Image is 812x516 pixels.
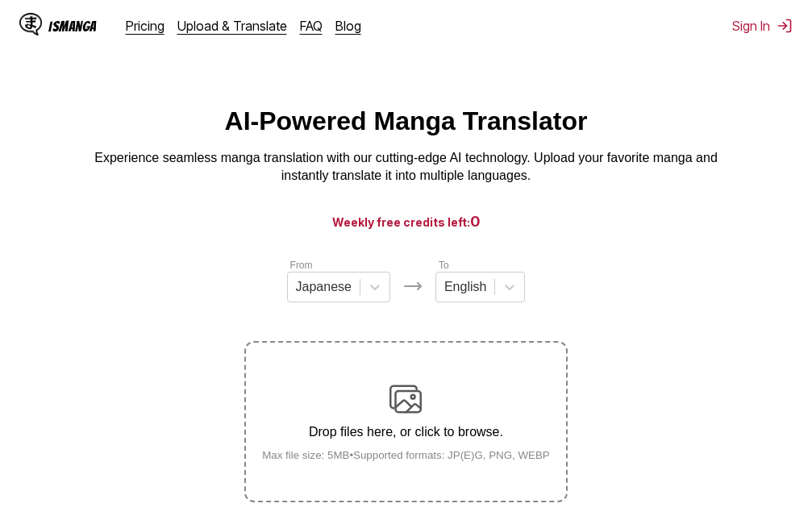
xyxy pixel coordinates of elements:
[84,149,729,185] p: Experience seamless manga translation with our cutting-edge AI technology. Upload your favorite m...
[225,106,588,136] h1: AI-Powered Manga Translator
[777,18,793,34] img: Sign out
[732,18,793,34] button: Sign In
[249,425,563,439] p: Drop files here, or click to browse.
[439,260,449,271] label: To
[48,19,97,34] div: IsManga
[470,213,481,230] span: 0
[39,211,773,231] h3: Weekly free credits left:
[177,18,287,34] a: Upload & Translate
[335,18,361,34] a: Blog
[300,18,323,34] a: FAQ
[290,260,313,271] label: From
[19,13,42,35] img: IsManga Logo
[403,277,423,296] img: Languages icon
[249,449,563,461] small: Max file size: 5MB • Supported formats: JP(E)G, PNG, WEBP
[19,13,126,39] a: IsManga LogoIsManga
[126,18,164,34] a: Pricing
